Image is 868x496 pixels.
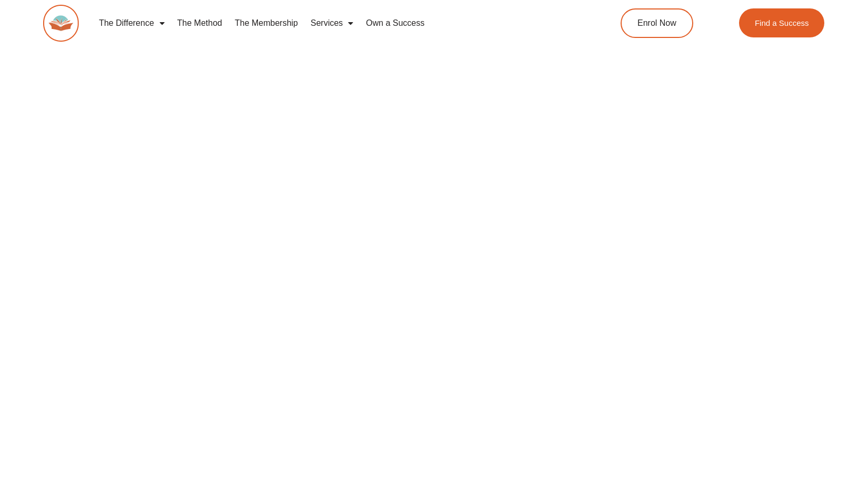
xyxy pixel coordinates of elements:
a: The Difference [93,11,171,35]
a: Enrol Now [621,8,693,38]
nav: Menu [93,11,576,35]
a: The Membership [228,11,304,35]
a: The Method [171,11,228,35]
span: Find a Success [755,19,809,27]
a: Own a Success [360,11,431,35]
span: Enrol Now [637,19,676,27]
a: Services [304,11,360,35]
a: Find a Success [739,8,825,37]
